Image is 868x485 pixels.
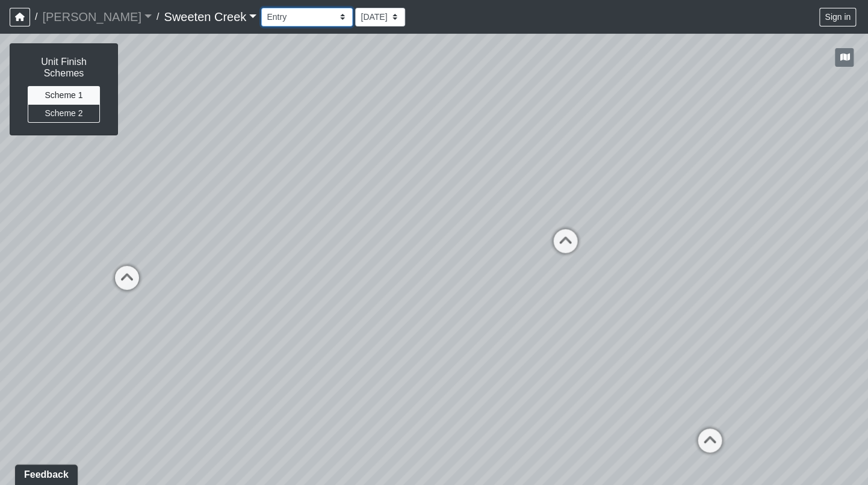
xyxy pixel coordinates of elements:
[42,5,152,29] a: [PERSON_NAME]
[22,56,105,79] h6: Unit Finish Schemes
[819,8,856,26] button: Sign in
[28,104,100,123] button: Scheme 2
[30,5,42,29] span: /
[9,461,80,485] iframe: Ybug feedback widget
[164,5,256,29] a: Sweeten Creek
[28,86,100,105] button: Scheme 1
[152,5,164,29] span: /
